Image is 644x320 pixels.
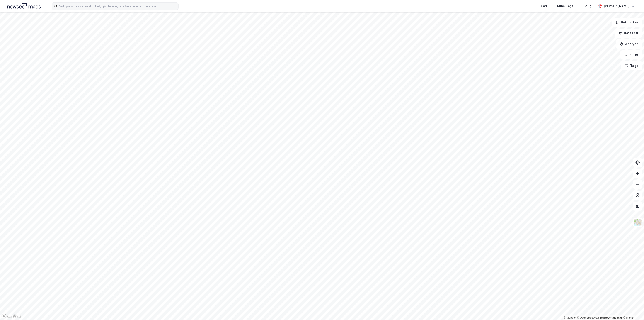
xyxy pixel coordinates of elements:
a: Mapbox [564,316,576,319]
button: Datasett [615,29,642,38]
button: Tags [621,61,642,70]
button: Filter [620,50,642,59]
button: Analyse [616,39,642,49]
img: logo.a4113a55bc3d86da70a041830d287a7e.svg [7,3,41,10]
div: Kart [541,3,547,9]
a: OpenStreetMap [577,316,599,319]
div: Bolig [583,3,591,9]
iframe: Chat Widget [621,298,644,320]
div: Mine Tags [557,3,574,9]
div: [PERSON_NAME] [604,3,629,9]
a: Mapbox homepage [1,313,21,319]
img: Z [633,218,642,227]
input: Søk på adresse, matrikkel, gårdeiere, leietakere eller personer [57,3,178,10]
button: Bokmerker [612,18,642,27]
a: Improve this map [600,316,623,319]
